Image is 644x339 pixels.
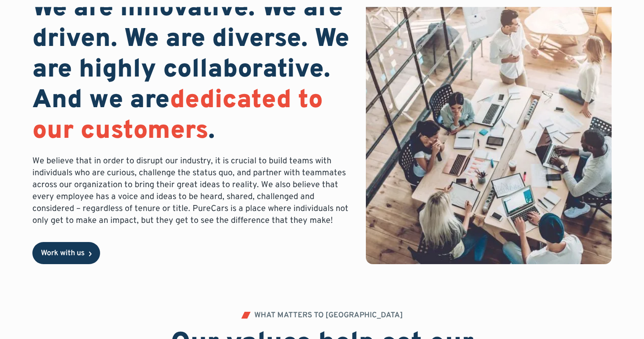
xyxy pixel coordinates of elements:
a: Work with us [32,242,100,264]
p: We believe that in order to disrupt our industry, it is crucial to build teams with individuals w... [32,155,352,227]
div: WHAT MATTERS TO [GEOGRAPHIC_DATA] [254,312,403,319]
div: Work with us [41,250,85,257]
span: dedicated to our customers [32,85,323,148]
